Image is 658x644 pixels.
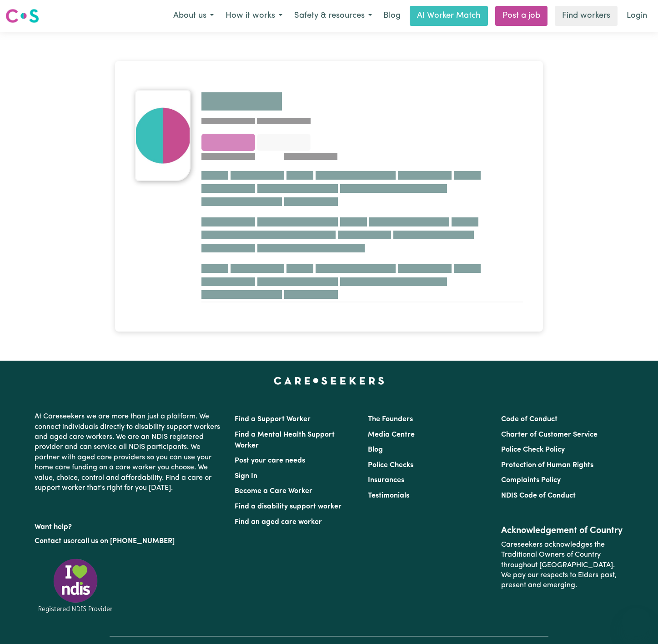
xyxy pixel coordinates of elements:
a: Careseekers home page [274,377,384,384]
a: Post your care needs [235,457,305,464]
a: Find a Mental Health Support Worker [235,431,335,449]
a: Testimonials [368,492,409,499]
button: Safety & resources [288,6,378,25]
a: Insurances [368,477,404,484]
a: Protection of Human Rights [501,462,593,469]
a: Police Check Policy [501,446,565,453]
button: How it works [220,6,288,25]
a: The Founders [368,416,413,423]
a: call us on [PHONE_NUMBER] [77,538,175,545]
a: Find workers [555,6,618,26]
img: Careseekers logo [5,8,39,24]
a: AI Worker Match [410,6,488,26]
a: Charter of Customer Service [501,431,598,438]
a: Code of Conduct [501,416,558,423]
a: Media Centre [368,431,415,438]
a: Blog [368,446,383,453]
a: Become a Care Worker [235,488,312,495]
a: Contact us [35,538,70,545]
p: Careseekers acknowledges the Traditional Owners of Country throughout [GEOGRAPHIC_DATA]. We pay o... [501,536,623,594]
a: Login [621,6,653,26]
a: Find a disability support worker [235,503,342,510]
p: Want help? [35,518,224,532]
a: Complaints Policy [501,477,561,484]
a: Find a Support Worker [235,416,311,423]
a: Sign In [235,473,257,480]
img: Registered NDIS provider [35,557,116,614]
a: Post a job [495,6,547,26]
p: or [35,533,224,550]
a: NDIS Code of Conduct [501,492,576,499]
h2: Acknowledgement of Country [501,525,623,536]
p: At Careseekers we are more than just a platform. We connect individuals directly to disability su... [35,408,224,497]
a: Police Checks [368,462,413,469]
a: Blog [378,6,406,26]
a: Careseekers logo [5,5,39,26]
a: Find an aged care worker [235,518,322,526]
button: About us [167,6,220,25]
iframe: Button to launch messaging window [622,608,651,637]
